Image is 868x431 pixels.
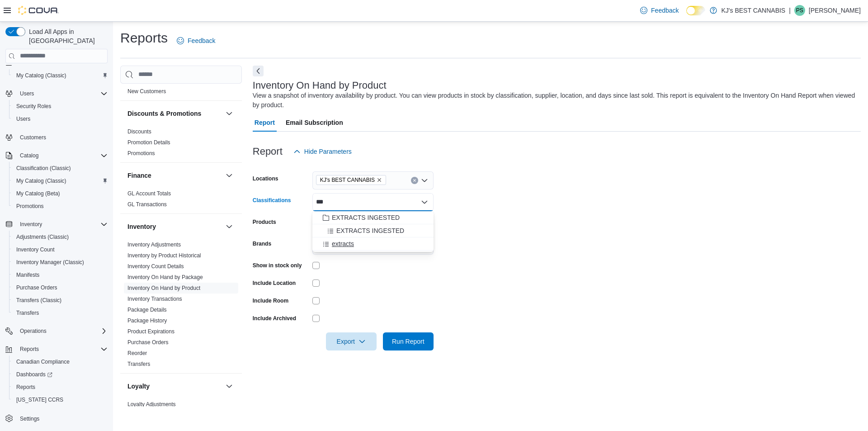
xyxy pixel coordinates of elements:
[312,237,434,251] button: extracts
[9,243,111,256] button: Inventory Count
[13,394,108,405] span: Washington CCRS
[13,163,108,174] span: Classification (Classic)
[16,150,108,161] span: Catalog
[332,213,400,222] span: EXTRACTS INGESTED
[13,382,108,393] span: Reports
[13,175,108,186] span: My Catalog (Classic)
[9,269,111,281] button: Manifests
[127,361,150,367] a: Transfers
[127,307,167,313] a: Package Details
[9,368,111,381] a: Dashboards
[253,240,271,247] label: Brands
[794,5,805,16] div: Pan Sharma
[255,114,275,132] span: Report
[253,279,296,287] label: Include Location
[9,113,111,125] button: Users
[127,171,222,180] button: Finance
[377,177,382,183] button: Remove KJ's BEST CANNABIS from selection in this group
[16,344,42,355] button: Reports
[127,350,147,357] span: Reorder
[16,88,108,99] span: Users
[9,200,111,213] button: Promotions
[224,170,235,181] button: Finance
[9,381,111,393] button: Reports
[127,128,151,135] a: Discounts
[127,171,151,180] h3: Finance
[421,177,428,184] button: Open list of options
[13,232,72,242] a: Adjustments (Classic)
[16,271,39,279] span: Manifests
[16,396,63,403] span: [US_STATE] CCRS
[16,412,108,424] span: Settings
[16,326,108,336] span: Operations
[331,332,371,350] span: Export
[13,201,108,212] span: Promotions
[20,221,42,228] span: Inventory
[127,88,166,95] a: New Customers
[13,282,61,293] a: Purchase Orders
[120,239,242,373] div: Inventory
[16,203,44,210] span: Promotions
[286,114,343,132] span: Email Subscription
[686,6,705,15] input: Dark Mode
[127,339,169,346] a: Purchase Orders
[13,114,34,124] a: Users
[13,188,108,199] span: My Catalog (Beta)
[13,163,75,174] a: Classification (Classic)
[16,150,42,161] button: Catalog
[13,175,70,186] a: My Catalog (Classic)
[13,70,108,81] span: My Catalog (Classic)
[253,80,387,91] h3: Inventory On Hand by Product
[16,297,61,304] span: Transfers (Classic)
[16,344,108,355] span: Reports
[2,343,111,355] button: Reports
[25,27,108,45] span: Load All Apps in [GEOGRAPHIC_DATA]
[16,233,69,241] span: Adjustments (Classic)
[13,244,58,255] a: Inventory Count
[13,270,108,280] span: Manifests
[789,5,791,16] p: |
[127,339,169,346] span: Purchase Orders
[16,190,60,197] span: My Catalog (Beta)
[127,201,167,208] a: GL Transactions
[253,262,302,269] label: Show in stock only
[127,242,181,248] a: Inventory Adjustments
[13,188,64,199] a: My Catalog (Beta)
[127,139,170,146] span: Promotion Details
[9,231,111,243] button: Adjustments (Classic)
[13,308,108,318] span: Transfers
[16,115,30,123] span: Users
[20,415,39,422] span: Settings
[13,308,42,318] a: Transfers
[9,294,111,307] button: Transfers (Classic)
[796,5,803,16] span: PS
[16,284,57,291] span: Purchase Orders
[120,399,242,424] div: Loyalty
[20,152,38,159] span: Catalog
[127,222,156,231] h3: Inventory
[13,244,108,255] span: Inventory Count
[13,394,67,405] a: [US_STATE] CCRS
[9,307,111,319] button: Transfers
[253,197,291,204] label: Classifications
[16,219,108,230] span: Inventory
[13,282,108,293] span: Purchase Orders
[127,382,150,391] h3: Loyalty
[253,91,856,110] div: View a snapshot of inventory availability by product. You can view products in stock by classific...
[312,211,434,224] button: EXTRACTS INGESTED
[332,239,354,248] span: extracts
[127,401,176,408] span: Loyalty Adjustments
[9,393,111,406] button: [US_STATE] CCRS
[253,315,296,322] label: Include Archived
[127,284,200,292] span: Inventory On Hand by Product
[127,190,171,197] a: GL Account Totals
[127,263,184,270] span: Inventory Count Details
[16,72,66,79] span: My Catalog (Classic)
[16,309,39,317] span: Transfers
[336,226,404,235] span: EXTRACTS INGESTED
[16,132,50,143] a: Customers
[127,201,167,208] span: GL Transactions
